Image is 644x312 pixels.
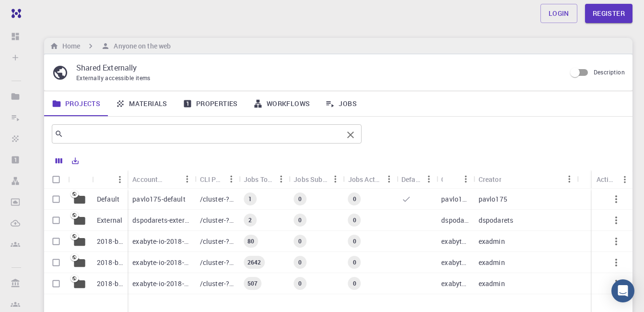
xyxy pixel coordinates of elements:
a: Login [540,4,577,23]
span: 2642 [244,258,265,266]
div: Jobs Active [348,170,381,189]
div: Jobs Subm. [289,170,343,189]
button: Menu [273,171,289,187]
a: Properties [175,91,246,116]
p: pavlo175-default [132,194,185,204]
span: 2 [245,216,256,224]
span: 0 [349,237,360,245]
div: Default [397,170,436,189]
a: Jobs [317,91,364,116]
span: Externally accessible items [76,74,151,82]
div: Icon [68,170,92,189]
button: Clear [343,127,358,143]
span: 0 [349,195,360,203]
span: 0 [349,279,360,288]
button: Export [67,153,83,168]
p: exabyte-io [441,237,468,246]
div: Accounting slug [132,170,164,189]
button: Menu [112,172,128,187]
div: Default [401,170,421,189]
div: Jobs Active [343,170,397,189]
button: Menu [421,171,436,187]
p: exabyte-io-2018-bg-study-phase-iii [132,258,190,267]
p: exadmin [479,237,505,246]
div: Actions [592,170,632,189]
div: Owner [441,170,443,189]
p: Default [97,194,119,204]
p: /cluster-???-share/groups/exabyte-io/exabyte-io-2018-bg-study-phase-iii [200,258,234,267]
p: dspodarets [441,216,468,225]
button: Menu [223,171,239,187]
span: 0 [294,258,305,266]
button: Menu [328,171,343,187]
button: Sort [502,171,517,187]
h6: Home [59,41,80,51]
p: External [97,216,122,225]
div: Name [92,170,128,189]
div: Accounting slug [128,170,195,189]
p: exabyte-io-2018-bg-study-phase-i-ph [132,237,190,246]
div: Jobs Total [239,170,289,189]
button: Columns [51,153,67,168]
div: CLI Path [195,170,239,189]
span: 0 [294,237,305,245]
span: 507 [244,279,261,288]
p: /cluster-???-share/groups/exabyte-io/exabyte-io-2018-bg-study-phase-i [200,279,234,288]
p: 2018-bg-study-phase-III [97,258,123,267]
p: /cluster-???-share/groups/exabyte-io/exabyte-io-2018-bg-study-phase-i-ph [200,237,234,246]
span: Description [594,68,625,76]
div: Owner [436,170,473,189]
span: 0 [349,258,360,266]
p: exabyte-io [441,279,468,288]
button: Menu [562,171,577,187]
div: Actions [597,170,617,189]
a: Register [585,4,632,23]
a: Projects [44,91,108,116]
p: pavlo175 [479,194,507,204]
img: logo [8,9,21,18]
div: CLI Path [200,170,223,189]
div: Open Intercom Messenger [611,279,634,302]
span: 0 [349,216,360,224]
p: exadmin [479,258,505,267]
p: /cluster-???-home/dspodarets/dspodarets-external [200,216,234,225]
span: 1 [245,195,256,203]
p: Shared Externally [76,62,558,73]
a: Materials [108,91,175,116]
button: Menu [381,171,397,187]
span: 80 [244,237,258,245]
button: Menu [180,171,195,187]
p: dspodarets-external [132,216,190,225]
nav: breadcrumb [48,41,173,51]
h6: Anyone on the web [110,41,171,51]
a: Workflows [246,91,318,116]
p: 2018-bg-study-phase-I [97,279,123,288]
button: Menu [458,171,474,187]
p: 2018-bg-study-phase-i-ph [97,237,123,246]
p: exadmin [479,279,505,288]
span: 0 [294,279,305,288]
span: 0 [294,195,305,203]
div: Jobs Total [244,170,273,189]
div: Creator [479,170,502,189]
div: Jobs Subm. [293,170,328,189]
p: pavlo175 [441,194,468,204]
button: Sort [164,171,180,187]
p: exabyte-io-2018-bg-study-phase-i [132,279,190,288]
button: Sort [443,171,458,187]
span: 0 [294,216,305,224]
div: Creator [474,170,577,189]
p: /cluster-???-home/pavlo175/pavlo175-default [200,194,234,204]
p: exabyte-io [441,258,468,267]
p: dspodarets [479,216,514,225]
button: Menu [617,172,632,187]
button: Sort [97,172,112,187]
